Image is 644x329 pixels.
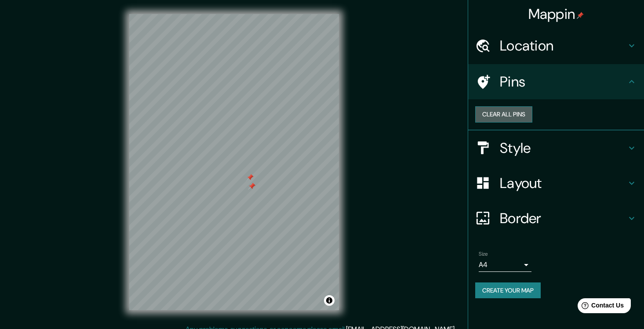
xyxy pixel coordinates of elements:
canvas: Map [129,14,339,310]
button: Create your map [475,282,541,299]
button: Toggle attribution [324,295,335,306]
div: A4 [479,258,531,272]
h4: Location [500,37,626,54]
h4: Mappin [528,5,584,23]
div: Location [468,28,644,63]
div: Layout [468,166,644,201]
img: pin-icon.png [577,12,584,19]
h4: Border [500,210,626,227]
h4: Style [500,139,626,157]
h4: Pins [500,73,626,90]
button: Clear all pins [475,106,532,123]
div: Pins [468,64,644,99]
h4: Layout [500,174,626,192]
div: Style [468,130,644,166]
div: Border [468,201,644,236]
iframe: Help widget launcher [566,295,634,319]
label: Size [479,250,488,257]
